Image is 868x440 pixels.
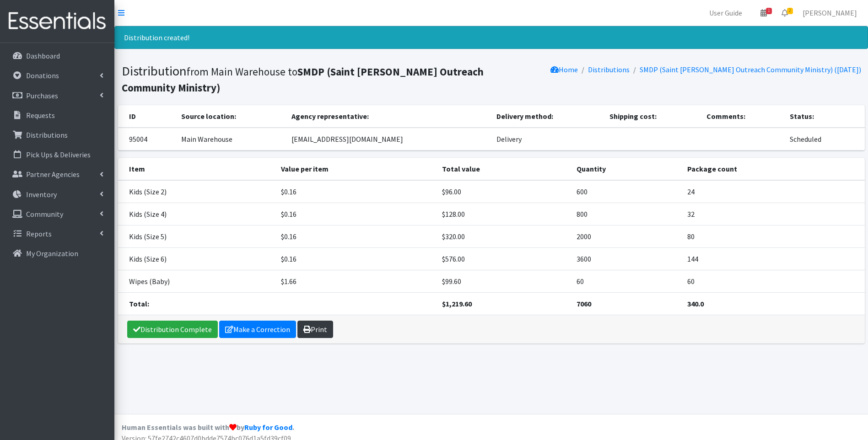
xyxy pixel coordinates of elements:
[219,321,296,338] a: Make a Correction
[275,203,437,225] td: $0.16
[682,180,864,203] td: 24
[26,249,78,258] p: My Organization
[244,423,292,432] a: Ruby for Good
[122,65,484,94] small: from Main Warehouse to
[4,66,111,85] a: Donations
[275,248,437,270] td: $0.16
[118,203,275,225] td: Kids (Size 4)
[682,158,864,180] th: Package count
[437,158,571,180] th: Total value
[491,128,604,150] td: Delivery
[26,190,57,199] p: Inventory
[26,209,63,219] p: Community
[753,4,774,22] a: 1
[774,4,795,22] a: 2
[286,105,491,128] th: Agency representative:
[176,128,286,150] td: Main Warehouse
[4,145,111,164] a: Pick Ups & Deliveries
[588,65,630,74] a: Distributions
[26,170,80,179] p: Partner Agencies
[437,203,571,225] td: $128.00
[687,299,704,308] strong: 340.0
[784,105,864,128] th: Status:
[4,6,111,37] img: HumanEssentials
[437,270,571,293] td: $99.60
[437,248,571,270] td: $576.00
[118,128,176,150] td: 95004
[26,229,52,238] p: Reports
[4,225,111,243] a: Reports
[571,225,682,248] td: 2000
[4,244,111,263] a: My Organization
[437,180,571,203] td: $96.00
[577,299,591,308] strong: 7060
[26,130,68,140] p: Distributions
[122,423,294,432] strong: Human Essentials was built with by .
[114,26,868,49] div: Distribution created!
[682,248,864,270] td: 144
[787,8,793,14] span: 2
[437,225,571,248] td: $320.00
[701,105,784,128] th: Comments:
[571,180,682,203] td: 600
[682,203,864,225] td: 32
[26,71,59,80] p: Donations
[4,86,111,105] a: Purchases
[275,225,437,248] td: $0.16
[4,165,111,183] a: Partner Agencies
[275,270,437,293] td: $1.66
[571,203,682,225] td: 800
[571,248,682,270] td: 3600
[118,225,275,248] td: Kids (Size 5)
[4,185,111,204] a: Inventory
[702,4,749,22] a: User Guide
[640,65,861,74] a: SMDP (Saint [PERSON_NAME] Outreach Community Ministry) ([DATE])
[784,128,864,150] td: Scheduled
[129,299,149,308] strong: Total:
[26,51,60,60] p: Dashboard
[766,8,772,14] span: 1
[122,65,484,94] b: SMDP (Saint [PERSON_NAME] Outreach Community Ministry)
[118,180,275,203] td: Kids (Size 2)
[118,158,275,180] th: Item
[4,106,111,124] a: Requests
[550,65,578,74] a: Home
[297,321,333,338] a: Print
[118,105,176,128] th: ID
[4,205,111,223] a: Community
[682,225,864,248] td: 80
[795,4,864,22] a: [PERSON_NAME]
[491,105,604,128] th: Delivery method:
[122,63,488,95] h1: Distribution
[4,47,111,65] a: Dashboard
[442,299,472,308] strong: $1,219.60
[118,248,275,270] td: Kids (Size 6)
[26,150,91,159] p: Pick Ups & Deliveries
[604,105,701,128] th: Shipping cost:
[26,111,55,120] p: Requests
[275,158,437,180] th: Value per item
[682,270,864,293] td: 60
[176,105,286,128] th: Source location:
[571,158,682,180] th: Quantity
[571,270,682,293] td: 60
[4,126,111,144] a: Distributions
[127,321,218,338] a: Distribution Complete
[118,270,275,293] td: Wipes (Baby)
[26,91,58,100] p: Purchases
[275,180,437,203] td: $0.16
[286,128,491,150] td: [EMAIL_ADDRESS][DOMAIN_NAME]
